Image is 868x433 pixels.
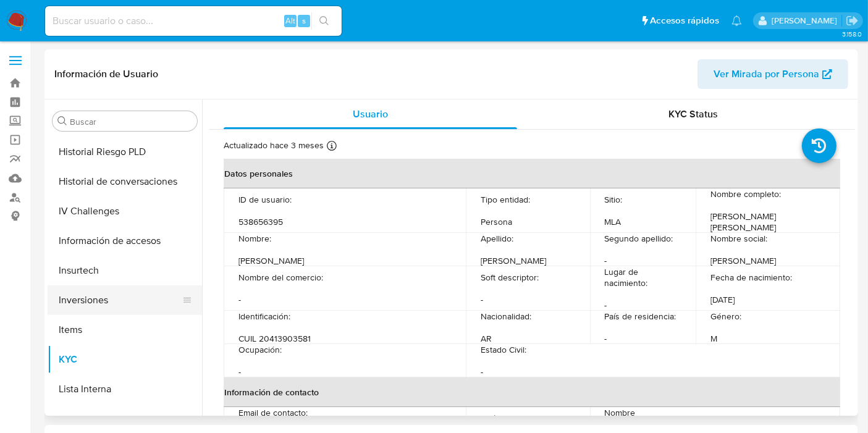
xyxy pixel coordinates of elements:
[48,226,202,256] button: Información de accesos
[393,261,451,272] p: Soft descriptor :
[697,59,848,89] button: Ver Mirada por Persona
[393,231,426,242] p: Apellido :
[701,188,772,200] p: Nombre completo :
[447,200,480,211] p: Persona
[238,381,358,426] p: [PERSON_NAME][EMAIL_ADDRESS][PERSON_NAME][DOMAIN_NAME]
[547,231,616,242] p: Segundo apellido :
[547,200,565,211] p: Sitio :
[238,285,290,296] p: Identificación :
[737,290,744,301] p: M
[48,256,202,285] button: Insurtech
[238,200,292,211] p: ID de usuario :
[297,200,341,211] p: 538656395
[731,15,742,26] a: Notificaciones
[846,14,859,27] a: Salir
[701,290,732,301] p: Género :
[48,196,202,226] button: IV Challenges
[701,225,758,237] p: Nombre social :
[701,237,769,248] p: [PERSON_NAME]
[302,15,306,27] span: s
[48,315,202,345] button: Items
[772,15,841,27] p: belen.palamara@mercadolibre.com
[431,231,499,242] p: [PERSON_NAME]
[224,159,841,188] th: Datos personales
[48,137,202,167] button: Historial Riesgo PLD
[570,200,588,211] p: MLA
[57,116,67,126] button: Buscar
[393,290,444,301] p: Nacionalidad :
[621,231,623,242] p: -
[393,398,450,409] p: (2224) 432926
[393,200,442,211] p: Tipo entidad :
[48,345,202,374] button: KYC
[393,320,439,331] p: Estado Civil :
[788,261,814,272] p: [DATE]
[70,116,192,127] input: Buscar
[287,320,289,331] p: -
[547,290,619,301] p: País de residencia :
[54,68,158,80] h1: Información de Usuario
[449,290,460,301] p: AR
[311,12,337,30] button: search-icon
[393,387,475,398] p: Teléfono de contacto :
[238,370,308,381] p: Email de contacto :
[444,320,446,331] p: -
[714,59,819,89] span: Ver Mirada por Persona
[669,107,718,121] span: KYC Status
[238,296,312,307] p: CUIL 20413903581
[224,140,324,151] p: Actualizado hace 3 meses
[238,231,271,242] p: Nombre :
[45,13,342,29] input: Buscar usuario o caso...
[48,167,202,196] button: Historial de conversaciones
[48,285,192,315] button: Inversiones
[456,261,458,272] p: -
[48,374,202,404] button: Lista Interna
[353,107,388,121] span: Usuario
[238,261,323,272] p: Nombre del comercio :
[224,340,841,370] th: Información de contacto
[285,15,295,27] span: Alt
[650,14,719,27] span: Accesos rápidos
[276,231,344,242] p: [PERSON_NAME]
[547,261,627,272] p: Lugar de nacimiento :
[238,320,282,331] p: Ocupación :
[632,261,634,272] p: -
[328,261,331,272] p: -
[547,392,626,403] p: Nombre corporativo :
[624,290,626,301] p: -
[701,261,783,272] p: Fecha de nacimiento :
[701,200,821,222] p: [PERSON_NAME] [PERSON_NAME]
[631,392,633,403] p: -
